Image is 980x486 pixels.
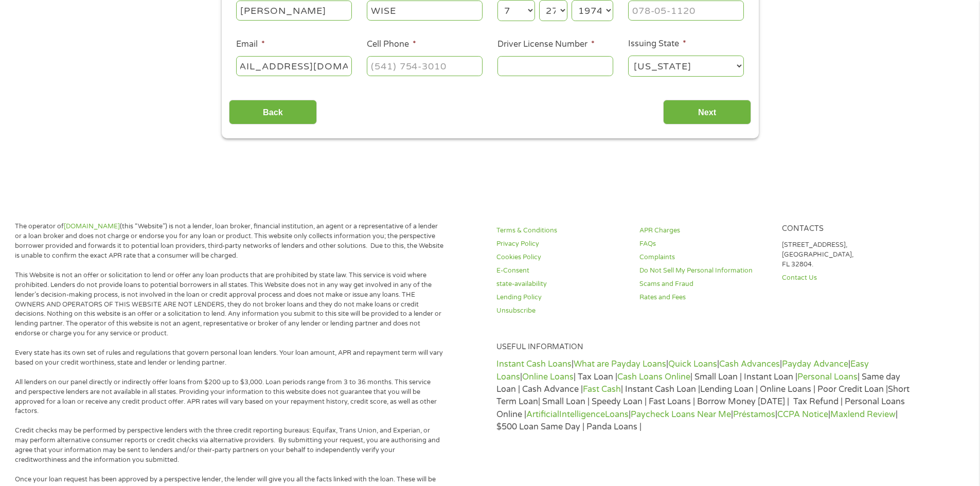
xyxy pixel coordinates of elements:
[496,226,627,236] a: Terms & Conditions
[496,253,627,262] a: Cookies Policy
[64,222,120,230] a: [DOMAIN_NAME]
[628,1,744,20] input: 078-05-1120
[733,409,775,420] a: Préstamos
[15,377,444,417] p: All lenders on our panel directly or indirectly offer loans from $200 up to $3,000. Loan periods ...
[15,222,444,261] p: The operator of (this “Website”) is not a lender, loan broker, financial institution, an agent or...
[229,100,317,125] input: Back
[496,266,627,276] a: E-Consent
[639,293,770,302] a: Rates and Fees
[830,409,896,420] a: Maxlend Review
[367,39,416,50] label: Cell Phone
[639,253,770,262] a: Complaints
[639,226,770,236] a: APR Charges
[496,359,572,369] a: Instant Cash Loans
[15,271,444,338] p: This Website is not an offer or solicitation to lend or offer any loan products that are prohibit...
[496,279,627,289] a: state-availability
[236,1,352,20] input: John
[236,56,352,76] input: john@gmail.com
[777,409,828,420] a: CCPA Notice
[496,359,869,382] a: Easy Loans
[15,348,444,368] p: Every state has its own set of rules and regulations that govern personal loan lenders. Your loan...
[496,343,913,352] h4: Useful Information
[719,359,780,369] a: Cash Advances
[526,409,559,420] a: Artificial
[663,100,751,125] input: Next
[639,279,770,289] a: Scams and Fraud
[522,372,574,382] a: Online Loans
[631,409,731,420] a: Paycheck Loans Near Me
[668,359,717,369] a: Quick Loans
[782,224,913,234] h4: Contacts
[639,266,770,276] a: Do Not Sell My Personal Information
[797,372,858,382] a: Personal Loans
[15,426,444,465] p: Credit checks may be performed by perspective lenders with the three credit reporting bureaus: Eq...
[583,384,621,394] a: Fast Cash
[367,56,483,76] input: (541) 754-3010
[497,39,595,50] label: Driver License Number
[639,239,770,249] a: FAQs
[574,359,666,369] a: What are Payday Loans
[496,358,913,433] p: | | | | | | | Tax Loan | | Small Loan | Instant Loan | | Same day Loan | Cash Advance | | Instant...
[782,240,913,269] p: [STREET_ADDRESS], [GEOGRAPHIC_DATA], FL 32804.
[496,306,627,316] a: Unsubscribe
[559,409,605,420] a: Intelligence
[605,409,629,420] a: Loans
[782,359,848,369] a: Payday Advance
[628,39,686,49] label: Issuing State
[236,39,265,50] label: Email
[617,372,690,382] a: Cash Loans Online
[496,293,627,302] a: Lending Policy
[367,1,483,20] input: Smith
[496,239,627,249] a: Privacy Policy
[782,273,913,283] a: Contact Us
